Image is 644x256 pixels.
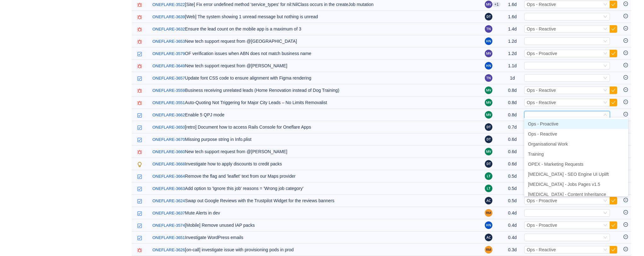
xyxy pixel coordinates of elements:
img: 10303 [137,64,142,69]
i: icon: down [603,39,607,44]
td: 0.5d [504,195,521,207]
span: [MEDICAL_DATA] - Content Inheritance [528,192,606,197]
aui-badge: +1 [492,2,501,7]
img: LT [485,172,492,180]
td: 1.2d [504,47,521,60]
i: icon: minus-circle [624,26,628,31]
a: ONEFLARE-3670 [153,136,185,143]
a: ONEFLARE-3551 [153,100,185,106]
i: icon: minus-circle [624,235,628,239]
img: 10318 [137,125,142,130]
i: icon: minus-circle [624,87,628,92]
i: icon: minus-circle [624,210,628,214]
img: HN [485,221,492,229]
img: 10303 [137,248,142,253]
img: 10318 [137,223,142,228]
img: AC [485,234,492,241]
i: icon: down [603,113,607,117]
a: ONEFLARE-3649 [153,63,185,69]
td: New tech support request from @[PERSON_NAME] [149,146,482,158]
img: MV [485,148,492,155]
a: ONEFLARE-3639 [153,14,185,20]
td: 0.4d [504,219,521,231]
a: ONEFLARE-3664 [153,173,185,180]
td: 0.3d [504,244,521,256]
td: Swap out Google Reviews with the Trustpilot Widget for the reviews banners [149,195,482,207]
span: Organisational Work [528,142,568,147]
img: DT [485,13,492,20]
a: ONEFLARE-3574 [153,222,185,229]
img: TN [485,25,492,33]
i: icon: down [603,101,607,105]
span: Ops - Reactive [527,100,556,105]
td: 0.6d [504,133,521,146]
img: RM [485,246,492,253]
a: ONEFLARE-3637 [153,210,185,216]
img: DT [485,123,492,131]
td: 0.8d [504,84,521,97]
img: 10303 [137,39,142,44]
img: 10303 [137,27,142,32]
a: ONEFLARE-3651 [153,235,185,241]
i: icon: down [603,15,607,19]
a: ONEFLARE-3579 [153,51,185,57]
img: 10303 [137,150,142,155]
button: icon: check [610,1,617,8]
td: Remove the flag and 'leaflet' text from our Maps provider [149,170,482,182]
span: [MEDICAL_DATA] - SEO Engine UI Uplift [528,172,609,177]
i: icon: down [603,76,607,81]
td: 0.5d [504,170,521,182]
i: icon: down [603,88,607,93]
img: 10318 [137,211,142,216]
img: 10318 [137,52,142,57]
span: Training [528,152,544,157]
a: ONEFLARE-3668 [153,161,185,167]
img: MV [485,111,492,119]
td: 0.6d [504,146,521,158]
span: Ops - Reactive [527,26,556,31]
td: 1.4d [504,23,521,35]
td: Update font CSS code to ensure alignment with Figma rendering [149,72,482,84]
span: Ops - Reactive [527,88,556,93]
i: icon: minus-circle [624,2,628,6]
img: 10303 [137,88,142,93]
td: [on-call] investigate issue with provisioning pods in prod [149,244,482,256]
td: Investigate WordPress emails [149,231,482,244]
img: LT [485,185,492,192]
span: Ops - Reactive [527,247,556,252]
a: ONEFLARE-3626 [153,247,185,253]
img: DT [485,160,492,168]
img: 10318 [137,76,142,81]
span: Ops - Proactive [528,121,558,126]
i: icon: minus-circle [624,75,628,80]
td: 0.5d [504,182,521,195]
img: 10318 [137,174,142,179]
img: HN [485,62,492,70]
i: icon: down [603,3,607,7]
img: RM [485,209,492,217]
i: icon: down [603,211,607,215]
td: Enable 5 QPJ mode [149,109,482,121]
td: [Mobile] Remove unused IAP packs [149,219,482,231]
button: icon: check [610,86,617,94]
a: ONEFLARE-3522 [153,2,185,8]
button: icon: check [610,221,617,229]
img: TN [485,74,492,82]
td: 0.8d [504,97,521,109]
i: icon: minus-circle [624,14,628,18]
i: icon: down [603,64,607,68]
td: 0.7d [504,121,521,133]
i: icon: down [603,248,607,252]
td: Auto-Quoting Not Triggering for Major City Leads – No Limits Removalist [149,97,482,109]
img: 10318 [137,113,142,118]
a: ONEFLARE-3660 [153,149,185,155]
img: 10303 [137,101,142,106]
td: 0.8d [504,109,521,121]
span: Ops - Reactive [527,2,556,7]
img: MV [485,99,492,106]
td: 1.2d [504,35,521,47]
td: 1.1d [504,60,521,72]
button: icon: check [610,197,617,204]
td: New tech support request from @[GEOGRAPHIC_DATA] [149,35,482,47]
img: HN [485,37,492,45]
